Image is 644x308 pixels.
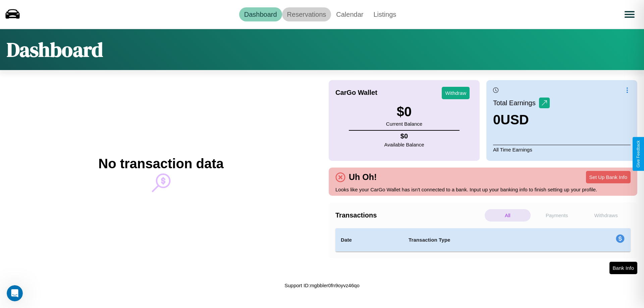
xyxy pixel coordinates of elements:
p: Current Balance [386,119,422,128]
h4: Date [341,236,398,244]
p: Looks like your CarGo Wallet has isn't connected to a bank. Input up your banking info to finish ... [335,185,631,194]
h3: $ 0 [386,104,422,119]
p: Withdraws [583,209,629,222]
p: All Time Earnings [493,145,631,154]
h4: Transactions [335,211,483,219]
table: simple table [335,228,631,252]
a: Dashboard [239,7,282,21]
p: Total Earnings [493,97,539,109]
iframe: Intercom live chat [7,285,23,301]
a: Reservations [282,7,331,21]
h4: CarGo Wallet [335,89,377,97]
h4: Uh Oh! [345,172,380,182]
button: Open menu [620,5,639,24]
button: Withdraw [442,87,470,99]
p: Available Balance [384,140,424,149]
h4: Transaction Type [409,236,561,244]
h1: Dashboard [7,36,103,63]
h2: No transaction data [98,156,223,171]
p: Support ID: mgbbler0fn9oyvz46qo [284,281,359,290]
button: Bank Info [609,262,637,274]
a: Calendar [331,7,368,21]
button: Set Up Bank Info [586,171,631,183]
div: Give Feedback [636,140,641,168]
h3: 0 USD [493,112,550,127]
p: All [485,209,531,222]
h4: $ 0 [384,132,424,140]
p: Payments [534,209,580,222]
a: Listings [368,7,401,21]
